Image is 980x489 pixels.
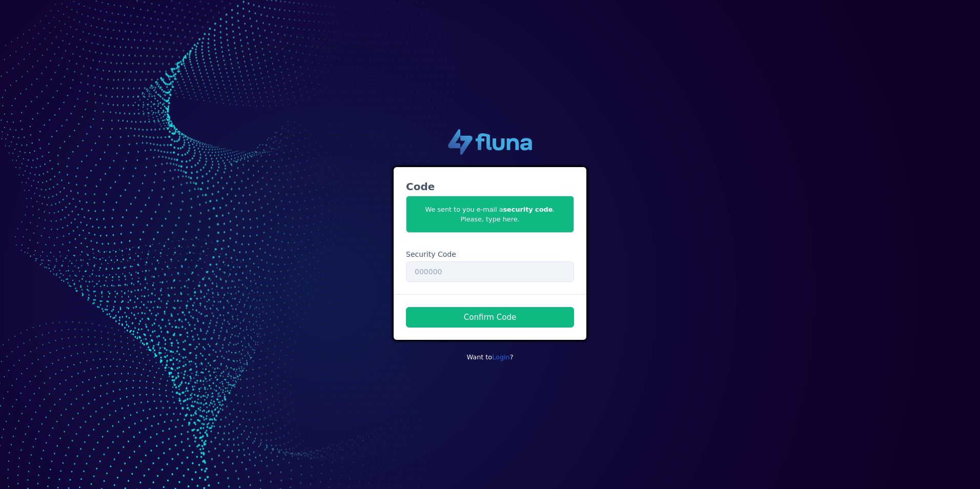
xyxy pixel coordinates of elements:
span: We sent to you e-mail a . Please, type here. [406,196,574,233]
h3: Code [406,179,574,194]
a: Login [492,353,510,361]
b: security code [503,206,553,213]
input: 000000 [406,261,574,282]
button: Confirm Code [406,307,574,328]
p: Want to ? [394,352,586,362]
label: Security Code [406,249,456,260]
